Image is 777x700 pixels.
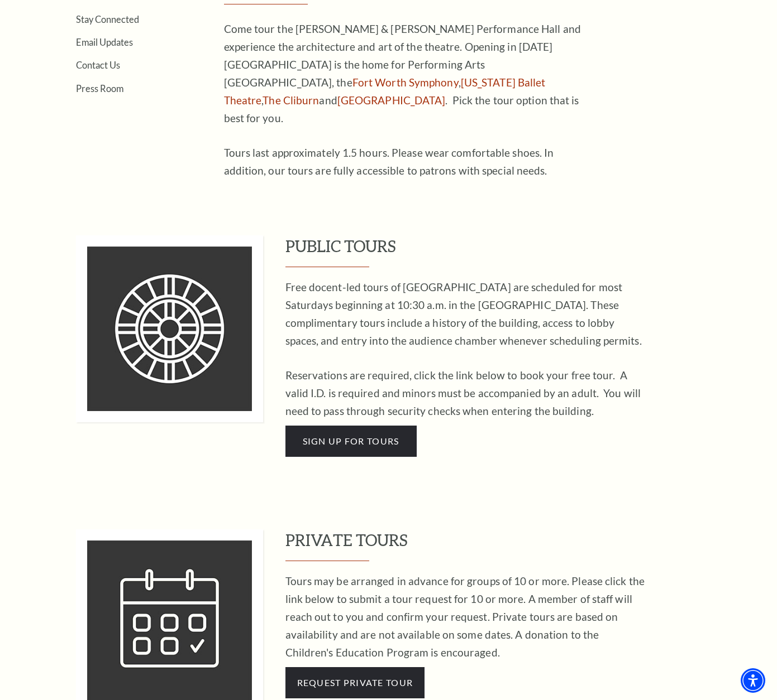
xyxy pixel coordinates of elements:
a: Press Room [76,83,123,94]
p: Tours last approximately 1.5 hours. Please wear comfortable shoes. In addition, our tours are ful... [224,144,587,180]
a: Contact Us [76,60,120,70]
p: Free docent-led tours of [GEOGRAPHIC_DATA] are scheduled for most Saturdays beginning at 10:30 a.... [285,278,649,350]
a: Fort Worth Symphony - open in a new tab [352,76,459,89]
div: Accessibility Menu [741,668,765,693]
a: Email Updates [76,37,133,47]
p: Come tour the [PERSON_NAME] & [PERSON_NAME] Performance Hall and experience the architecture and ... [224,20,587,127]
span: Sign Up For Tours [303,436,399,446]
p: Tours may be arranged in advance for groups of 10 or more. Please click the link below to submit ... [285,572,649,662]
h3: PRIVATE TOURS [285,529,735,561]
h3: PUBLIC TOURS [285,235,735,267]
a: Request Private Tour [285,667,425,698]
span: Request Private Tour [297,677,413,688]
img: PUBLIC TOURS [76,235,263,422]
a: Stay Connected [76,14,139,25]
a: Sign Up For Tours [285,426,417,457]
a: Fort Worth Opera - open in a new tab [337,94,446,107]
a: Texas Ballet Theatre - open in a new tab [224,76,546,107]
a: The Cliburn - open in a new tab [263,94,319,107]
p: Reservations are required, click the link below to book your free tour. A valid I.D. is required ... [285,366,649,420]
